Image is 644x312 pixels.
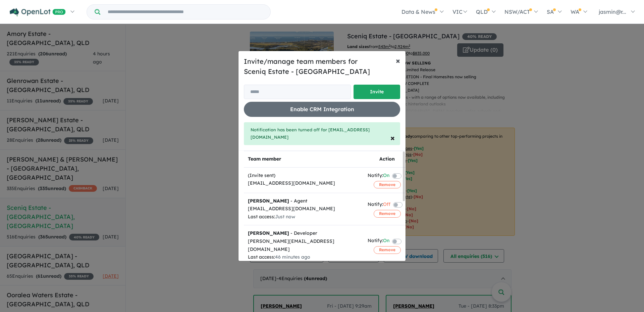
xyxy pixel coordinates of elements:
[368,172,389,181] div: Notify:
[244,122,400,145] div: Notification has been turned off for [EMAIL_ADDRESS][DOMAIN_NAME]
[374,246,401,254] button: Remove
[248,253,360,261] div: Last access:
[244,151,364,167] th: Team member
[248,179,360,187] div: [EMAIL_ADDRESS][DOMAIN_NAME]
[248,229,360,237] div: - Developer
[244,102,400,117] button: Enable CRM Integration
[374,210,401,217] button: Remove
[248,197,360,205] div: - Agent
[383,172,389,181] span: On
[383,200,390,210] span: Off
[390,133,395,143] span: ×
[354,85,400,99] button: Invite
[10,8,66,16] img: Openlot PRO Logo White
[248,172,360,180] div: (Invite sent)
[248,237,360,254] div: [PERSON_NAME][EMAIL_ADDRESS][DOMAIN_NAME]
[248,230,289,236] strong: [PERSON_NAME]
[368,237,389,246] div: Notify:
[275,214,295,220] span: Just now
[248,205,360,213] div: [EMAIL_ADDRESS][DOMAIN_NAME]
[364,151,411,167] th: Action
[248,213,360,221] div: Last access:
[385,128,400,147] button: Close
[368,200,390,210] div: Notify:
[599,8,626,15] span: jasmin@r...
[396,55,400,65] span: ×
[102,5,269,19] input: Try estate name, suburb, builder or developer
[248,198,289,204] strong: [PERSON_NAME]
[374,181,401,188] button: Remove
[383,237,389,246] span: On
[275,254,310,260] span: 46 minutes ago
[244,56,400,77] h5: Invite/manage team members for Sceniq Estate - [GEOGRAPHIC_DATA]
